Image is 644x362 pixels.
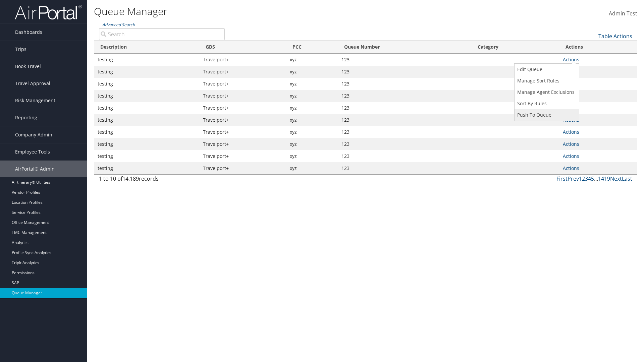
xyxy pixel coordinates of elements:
[200,66,286,78] td: Travelport+
[563,153,579,159] a: Actions
[609,3,637,24] a: Admin Test
[515,109,577,121] a: Push To Queue
[338,90,472,102] td: 123
[286,162,338,174] td: xyz
[286,66,338,78] td: xyz
[515,75,577,86] a: Manage Sort Rules
[200,78,286,90] td: Travelport+
[94,90,200,102] td: testing
[200,54,286,66] td: Travelport+
[515,86,577,98] a: Manage Agent Exclusions
[582,175,585,182] a: 2
[102,22,135,27] a: Advanced Search
[15,161,55,177] span: AirPortal® Admin
[200,102,286,114] td: Travelport+
[286,102,338,114] td: xyz
[286,54,338,66] td: xyz
[598,33,632,40] a: Table Actions
[588,175,591,182] a: 4
[15,41,26,58] span: Trips
[94,114,200,126] td: testing
[622,175,632,182] a: Last
[610,175,622,182] a: Next
[598,175,610,182] a: 1419
[286,150,338,162] td: xyz
[94,162,200,174] td: testing
[200,150,286,162] td: Travelport+
[200,114,286,126] td: Travelport+
[338,138,472,150] td: 123
[99,175,225,186] div: 1 to 10 of records
[15,75,50,92] span: Travel Approval
[94,150,200,162] td: testing
[338,66,472,78] td: 123
[94,66,200,78] td: testing
[338,162,472,174] td: 123
[515,64,577,75] a: Edit Queue
[200,41,286,54] th: GDS: activate to sort column ascending
[15,92,55,109] span: Risk Management
[338,150,472,162] td: 123
[563,165,579,171] a: Actions
[94,41,200,54] th: Description: activate to sort column ascending
[338,54,472,66] td: 123
[286,126,338,138] td: xyz
[94,54,200,66] td: testing
[609,10,637,17] span: Admin Test
[591,175,594,182] a: 5
[122,175,139,182] span: 14,189
[556,175,568,182] a: First
[99,28,225,40] input: Advanced Search
[338,126,472,138] td: 123
[200,90,286,102] td: Travelport+
[200,138,286,150] td: Travelport+
[563,141,579,147] a: Actions
[563,56,579,63] a: Actions
[15,24,42,41] span: Dashboards
[94,78,200,90] td: testing
[15,4,82,20] img: airportal-logo.png
[15,58,41,75] span: Book Travel
[585,175,588,182] a: 3
[200,162,286,174] td: Travelport+
[515,98,577,109] a: Sort Using Queue's Rules
[15,126,52,143] span: Company Admin
[286,78,338,90] td: xyz
[338,78,472,90] td: 123
[286,114,338,126] td: xyz
[286,41,338,54] th: PCC: activate to sort column ascending
[594,175,598,182] span: …
[286,90,338,102] td: xyz
[338,102,472,114] td: 123
[568,175,579,182] a: Prev
[286,138,338,150] td: xyz
[338,114,472,126] td: 123
[472,41,559,54] th: Category: activate to sort column ascending
[15,109,37,126] span: Reporting
[15,143,50,160] span: Employee Tools
[94,4,456,18] h1: Queue Manager
[559,41,637,54] th: Actions
[94,102,200,114] td: testing
[338,41,472,54] th: Queue Number: activate to sort column ascending
[579,175,582,182] a: 1
[94,138,200,150] td: testing
[563,129,579,135] a: Actions
[94,126,200,138] td: testing
[200,126,286,138] td: Travelport+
